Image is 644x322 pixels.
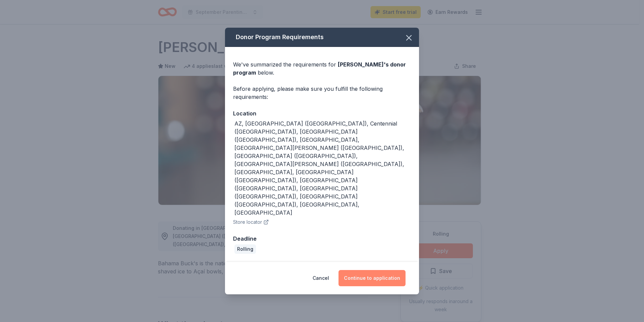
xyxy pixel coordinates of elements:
[233,85,411,101] div: Before applying, please make sure you fulfill the following requirements:
[339,270,406,286] button: Continue to application
[233,218,269,226] button: Store locator
[233,60,411,77] div: We've summarized the requirements for below.
[233,109,411,118] div: Location
[225,28,419,47] div: Donor Program Requirements
[234,244,256,254] div: Rolling
[234,119,411,217] div: AZ, [GEOGRAPHIC_DATA] ([GEOGRAPHIC_DATA]), Centennial ([GEOGRAPHIC_DATA]), [GEOGRAPHIC_DATA] ([GE...
[233,234,411,243] div: Deadline
[313,270,329,286] button: Cancel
